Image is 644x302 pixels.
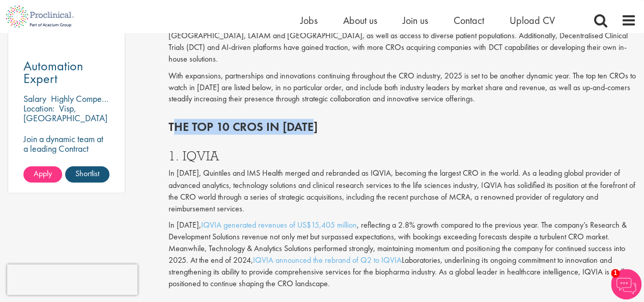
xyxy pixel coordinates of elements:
p: Visp, [GEOGRAPHIC_DATA] [23,102,107,124]
h2: The top 10 CROs in [DATE] [169,120,636,133]
span: 1 [611,269,620,278]
img: Chatbot [611,269,641,299]
a: Automation Expert [23,60,109,85]
p: With expansions, partnerships and innovations continuing throughout the CRO industry, 2025 is set... [169,70,636,105]
h3: 1. IQVIA [169,149,636,162]
a: Shortlist [65,166,109,182]
a: Jobs [300,14,318,27]
p: In [DATE], Quintiles and IMS Health merged and rebranded as IQVIA, becoming the largest CRO in th... [169,168,636,214]
span: Automation Expert [23,57,83,87]
p: Join a dynamic team at a leading Contract Manufacturing Organisation (CMO) and contribute to grou... [23,134,109,211]
a: IQVIA generated revenues of US$15,405 million [201,219,357,230]
span: Apply [34,168,52,179]
a: About us [343,14,377,27]
iframe: reCAPTCHA [7,264,137,295]
a: IQVIA announced the rebrand of Q2 to IQVIA [253,254,402,265]
p: Reflecting efforts to leverage more cost-effective clinical trial sites, there has also been incr... [169,18,636,65]
a: Upload CV [510,14,555,27]
p: In [DATE], , reflecting a 2.8% growth compared to the previous year. The company’s Research & Dev... [169,219,636,289]
span: Salary [23,93,46,104]
a: Apply [23,166,62,182]
a: Join us [403,14,428,27]
p: Highly Competitive [51,93,119,104]
a: Contact [454,14,484,27]
span: Location: [23,102,54,114]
